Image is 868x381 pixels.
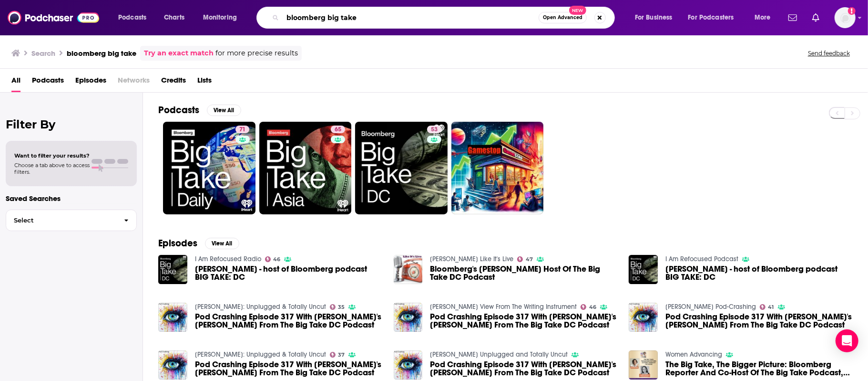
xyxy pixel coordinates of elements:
[629,350,658,380] a: The Big Take, The Bigger Picture: Bloomberg Reporter And Co-Host Of The Big Take Podcast, Sarah H...
[6,210,137,231] button: Select
[635,11,673,24] span: For Business
[430,313,617,329] span: Pod Crashing Episode 317 With [PERSON_NAME]'s [PERSON_NAME] From The Big Take DC Podcast
[164,11,184,24] span: Charts
[682,10,748,25] button: open menu
[430,265,617,281] span: Bloomberg's [PERSON_NAME] Host Of The Big Take DC Podcast
[665,360,853,377] a: The Big Take, The Bigger Picture: Bloomberg Reporter And Co-Host Of The Big Take Podcast, Sarah H...
[158,350,187,380] img: Pod Crashing Episode 317 With Bloomberg's Saleha Mohsin From The Big Take DC Podcast
[14,152,90,159] span: Want to filter your results?
[785,10,801,26] a: Show notifications dropdown
[31,49,55,58] h3: Search
[265,256,281,262] a: 46
[629,255,658,284] img: Saleha Mohsin - host of Bloomberg podcast BIG TAKE: DC
[158,104,199,116] h2: Podcasts
[760,304,774,310] a: 41
[161,73,186,92] a: Credits
[195,313,382,329] span: Pod Crashing Episode 317 With [PERSON_NAME]'s [PERSON_NAME] From The Big Take DC Podcast
[8,9,99,27] img: Podchaser - Follow, Share and Rate Podcasts
[665,360,853,377] span: The Big Take, The Bigger Picture: Bloomberg Reporter And Co-Host Of The Big Take Podcast, [PERSON...
[195,350,326,359] a: Arroe Collins: Unplugged & Totally Uncut
[195,303,326,311] a: Arroe Collins: Unplugged & Totally Uncut
[195,265,382,281] a: Saleha Mohsin - host of Bloomberg podcast BIG TAKE: DC
[836,329,858,352] div: Open Intercom Messenger
[569,6,586,15] span: New
[589,305,596,309] span: 46
[144,48,214,59] a: Try an exact match
[158,10,190,25] a: Charts
[158,255,187,284] a: Saleha Mohsin - host of Bloomberg podcast BIG TAKE: DC
[665,350,722,359] a: Women Advancing
[195,313,382,329] a: Pod Crashing Episode 317 With Bloomberg's Saleha Mohsin From The Big Take DC Podcast
[338,353,345,357] span: 37
[338,305,345,309] span: 35
[205,238,239,249] button: View All
[848,7,856,15] svg: Add a profile image
[203,11,237,24] span: Monitoring
[431,125,438,135] span: 53
[112,10,159,25] button: open menu
[665,265,853,281] a: Saleha Mohsin - host of Bloomberg podcast BIG TAKE: DC
[273,257,280,262] span: 46
[195,360,382,377] span: Pod Crashing Episode 317 With [PERSON_NAME]'s [PERSON_NAME] From The Big Take DC Podcast
[430,350,568,359] a: Arroe Collins Unplugged and Totally Uncut
[805,49,853,57] button: Send feedback
[197,73,212,92] span: Lists
[266,7,624,29] div: Search podcasts, credits, & more...
[158,237,239,249] a: EpisodesView All
[768,305,774,309] span: 41
[755,11,771,24] span: More
[195,255,261,263] a: I Am Refocused Radio
[748,10,783,25] button: open menu
[196,10,249,25] button: open menu
[835,7,856,28] img: User Profile
[6,117,137,131] h2: Filter By
[543,15,582,20] span: Open Advanced
[283,10,539,25] input: Search podcasts, credits, & more...
[11,73,20,92] a: All
[427,126,441,133] a: 53
[665,303,756,311] a: Arroe Collins Pod-Crashing
[665,265,853,281] span: [PERSON_NAME] - host of Bloomberg podcast BIG TAKE: DC
[32,73,64,92] a: Podcasts
[430,303,577,311] a: Arroe Collins View From The Writing Instrument
[158,237,197,249] h2: Episodes
[6,194,137,203] p: Saved Searches
[430,255,513,263] a: Arroe Collins Like It's Live
[75,73,106,92] span: Episodes
[394,350,423,380] img: Pod Crashing Episode 317 With Bloomberg's Saleha Mohsin From The Big Take DC Podcast
[335,125,341,135] span: 65
[517,256,533,262] a: 47
[235,126,249,133] a: 71
[67,49,136,58] h3: bloomberg big take
[394,303,423,332] img: Pod Crashing Episode 317 With Bloomberg's Saleha Mohsin From The Big Take DC Podcast
[526,257,533,262] span: 47
[394,255,423,284] img: Bloomberg's Saleha Mohsin Host Of The Big Take DC Podcast
[330,304,345,310] a: 35
[629,303,658,332] img: Pod Crashing Episode 317 With Bloomberg's Saleha Mohsin From The Big Take DC Podcast
[430,360,617,377] span: Pod Crashing Episode 317 With [PERSON_NAME]'s [PERSON_NAME] From The Big Take DC Podcast
[158,303,187,332] img: Pod Crashing Episode 317 With Bloomberg's Saleha Mohsin From The Big Take DC Podcast
[118,73,150,92] span: Networks
[665,255,738,263] a: I Am Refocused Podcast
[215,48,298,59] span: for more precise results
[355,122,448,214] a: 53
[628,10,684,25] button: open menu
[430,265,617,281] a: Bloomberg's Saleha Mohsin Host Of The Big Take DC Podcast
[259,122,352,214] a: 65
[239,125,245,135] span: 71
[330,352,345,358] a: 37
[539,12,587,23] button: Open AdvancedNew
[581,304,596,310] a: 46
[331,126,345,133] a: 65
[430,360,617,377] a: Pod Crashing Episode 317 With Bloomberg's Saleha Mohsin From The Big Take DC Podcast
[163,122,255,214] a: 71
[688,11,734,24] span: For Podcasters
